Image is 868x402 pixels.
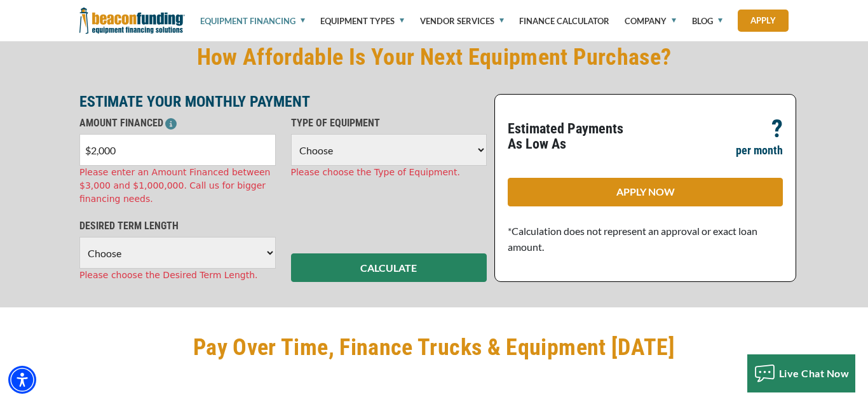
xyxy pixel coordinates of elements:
[79,333,789,362] h2: Pay Over Time, Finance Trucks & Equipment [DATE]
[771,121,783,137] p: ?
[508,225,757,253] span: *Calculation does not represent an approval or exact loan amount.
[79,116,276,131] p: AMOUNT FINANCED
[779,367,850,379] span: Live Chat Now
[79,43,789,72] h2: How Affordable Is Your Next Equipment Purchase?
[508,121,638,152] p: Estimated Payments As Low As
[79,269,276,282] div: Please choose the Desired Term Length.
[79,134,276,166] input: $
[8,366,36,394] div: Accessibility Menu
[291,116,487,131] p: TYPE OF EQUIPMENT
[291,166,487,179] div: Please choose the Type of Equipment.
[79,218,276,234] p: DESIRED TERM LENGTH
[79,94,487,109] p: ESTIMATE YOUR MONTHLY PAYMENT
[79,166,276,206] div: Please enter an Amount Financed between $3,000 and $1,000,000. Call us for bigger financing needs.
[738,10,789,32] a: Apply
[736,143,783,158] p: per month
[747,354,856,392] button: Live Chat Now
[508,178,783,206] a: APPLY NOW
[291,253,487,282] button: CALCULATE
